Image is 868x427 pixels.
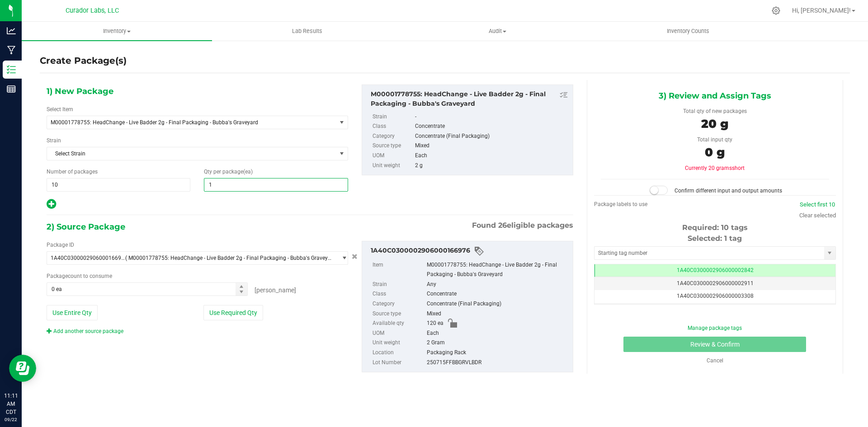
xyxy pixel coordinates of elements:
div: Packaging Rack [427,348,568,358]
div: 2 g [415,161,568,171]
div: - [415,112,568,122]
label: Strain [373,280,425,290]
iframe: Resource center [9,355,36,382]
span: 1) New Package [47,84,113,98]
inline-svg: Manufacturing [7,46,16,55]
span: Package ID [47,242,74,248]
label: Class [373,289,425,299]
span: Curador Labs, LLC [66,7,119,14]
a: Inventory Counts [593,22,783,41]
label: Item [373,260,425,280]
button: Use Required Qty [203,305,263,320]
span: Selected: 1 tag [688,234,742,243]
input: 10 [47,178,190,191]
div: Any [427,280,568,290]
div: Manage settings [770,6,782,15]
span: Package labels to use [594,201,647,207]
span: Lab Results [280,27,335,35]
span: count [68,273,82,279]
span: Found eligible packages [472,220,573,231]
span: select [336,116,348,129]
span: Number of packages [47,169,98,175]
span: Decrease value [236,289,247,296]
a: Clear selected [799,212,836,219]
label: Unit weight [373,338,425,348]
label: Category [373,299,425,309]
span: 1A40C0300002906000002842 [677,267,754,273]
label: Lot Number [373,358,425,368]
span: select [336,147,348,160]
span: select [824,247,835,259]
inline-svg: Reports [7,84,16,94]
span: Increase value [236,283,247,290]
button: Use Entire Qty [47,305,98,320]
label: Available qty [373,319,425,328]
label: Strain [47,136,61,145]
span: (ea) [243,169,253,175]
span: Total input qty [697,136,732,143]
span: 2) Source Package [47,220,125,234]
p: 09/22 [4,416,18,423]
label: Location [373,348,425,358]
span: ( M00001778755: HeadChange - Live Badder 2g - Final Packaging - Bubba's Graveyard ) [125,255,333,261]
button: Review & Confirm [623,337,806,352]
div: Mixed [415,141,568,151]
span: Inventory [22,27,212,35]
div: Concentrate [415,122,568,131]
span: Hi, [PERSON_NAME]! [792,7,851,14]
div: 2 Gram [427,338,568,348]
span: 0 g [705,145,725,160]
span: Inventory Counts [655,27,722,35]
span: Qty per package [204,169,253,175]
a: Lab Results [212,22,402,41]
input: 0 ea [47,283,247,296]
label: Strain [373,112,413,122]
label: UOM [373,151,413,161]
span: Confirm different input and output amounts [675,188,782,194]
span: 1A40C0300002906000002911 [677,280,754,286]
span: 120 ea [427,319,443,328]
span: Audit [403,27,592,35]
div: Each [427,328,568,338]
button: Cancel button [349,250,360,263]
span: 20 g [701,117,728,131]
span: 1A40C0300002906000166976 [51,255,125,261]
div: Each [415,151,568,161]
label: UOM [373,328,425,338]
label: Unit weight [373,161,413,171]
span: Currently 20 grams [685,165,745,171]
a: Add another source package [47,328,123,334]
span: Add new output [47,203,56,209]
span: M00001778755: HeadChange - Live Badder 2g - Final Packaging - Bubba's Graveyard [51,119,321,126]
span: 1A40C0300002906000003308 [677,293,754,299]
input: Starting tag number [594,247,824,259]
span: 26 [498,221,507,230]
span: Select Strain [47,147,336,160]
a: Manage package tags [688,325,742,331]
a: Inventory [22,22,212,41]
a: Select first 10 [800,201,835,208]
div: M00001778755: HeadChange - Live Badder 2g - Final Packaging - Bubba's Graveyard [371,89,568,108]
label: Source type [373,309,425,319]
span: Package to consume [47,273,112,279]
div: 250715FFBBGRVLBDR [427,358,568,368]
div: M00001778755: HeadChange - Live Badder 2g - Final Packaging - Bubba's Graveyard [427,260,568,280]
label: Category [373,131,413,141]
span: Required: 10 tags [682,223,748,232]
label: Class [373,122,413,131]
inline-svg: Analytics [7,26,16,35]
div: 1A40C0300002906000166976 [371,246,568,257]
inline-svg: Inventory [7,65,16,74]
label: Select Item [47,105,73,113]
div: Concentrate (Final Packaging) [415,131,568,141]
a: Audit [402,22,593,41]
div: Concentrate (Final Packaging) [427,299,568,309]
span: [PERSON_NAME] [255,286,296,294]
div: Mixed [427,309,568,319]
p: 11:11 AM CDT [4,392,18,416]
label: Source type [373,141,413,151]
span: select [336,252,348,264]
h4: Create Package(s) [40,54,127,67]
a: Cancel [707,357,723,364]
span: short [732,165,745,171]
